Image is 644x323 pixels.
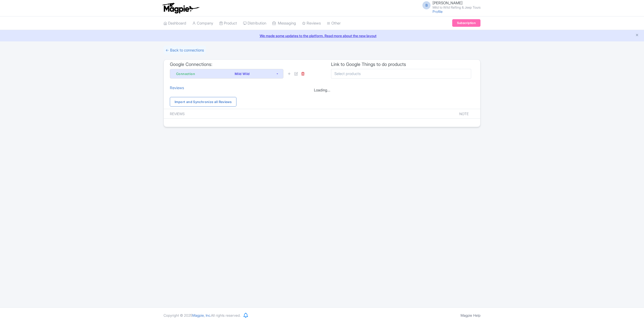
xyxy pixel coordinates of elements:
[170,97,236,107] a: Import and Synchronize all Reviews
[422,1,431,9] span: B
[272,16,296,30] a: Messaging
[176,71,206,77] div: Connection
[456,109,480,119] th: Note
[170,69,283,79] button: Connection Mild Wild
[314,88,330,92] span: Loading...
[635,33,639,38] button: Close announcement
[433,1,463,5] span: [PERSON_NAME]
[192,16,213,30] a: Company
[3,33,641,38] a: We made some updates to the platform. Read more about the new layout
[243,16,266,30] a: Distribution
[160,313,244,318] div: Copyright © 2025 All rights reserved.
[433,6,480,9] small: Mild to Wild Rafting & Jeep Tours
[452,19,480,27] a: Subscription
[334,71,363,76] input: Select products
[327,16,341,30] a: Other
[164,16,186,30] a: Dashboard
[161,3,200,14] img: logo-ab69f6fb50320c5b225c76a69d11143b.png
[419,1,480,9] a: B [PERSON_NAME] Mild to Wild Rafting & Jeep Tours
[209,71,276,77] div: Mild Wild
[164,46,206,55] a: ← Back to connections
[170,81,184,95] a: Reviews
[461,313,480,317] a: Magpie Help
[219,16,237,30] a: Product
[302,16,321,30] a: Reviews
[170,62,313,67] h3: Google Connections:
[192,313,211,317] span: Magpie, Inc.
[164,109,456,119] th: Reviews
[331,62,468,67] h3: Link to Google Things to do products
[433,9,443,14] a: Profile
